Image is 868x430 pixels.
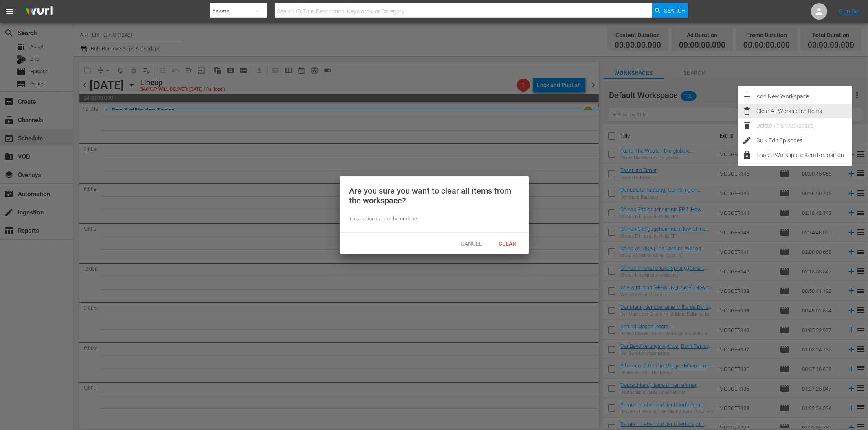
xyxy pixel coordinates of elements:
button: Cancel [454,236,490,251]
div: This action cannot be undone. [349,215,519,223]
img: ans4CAIJ8jUAAAAAAAAAAAAAAAAAAAAAAAAgQb4GAAAAAAAAAAAAAAAAAAAAAAAAJMjXAAAAAAAAAAAAAAAAAAAAAAAAgAT5G... [20,2,59,21]
span: menu [5,7,15,16]
span: Clear [492,240,523,247]
span: Search [664,3,686,18]
span: lock [742,150,752,160]
button: Search [652,3,688,18]
span: delete [742,121,752,131]
span: edit [742,135,752,145]
span: Cancel [454,240,489,247]
div: Add New Workspace [756,89,852,104]
div: Enable Workspace Item Reposition [756,148,852,162]
div: Clear All Workspace Items [756,104,852,118]
div: Bulk Edit Episodes [756,133,852,148]
span: add [742,92,752,101]
button: Clear [490,236,525,251]
a: Sign Out [839,8,860,15]
div: Delete This Workspace [756,118,852,133]
div: Are you sure you want to clear all items from the workspace? [349,186,519,205]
